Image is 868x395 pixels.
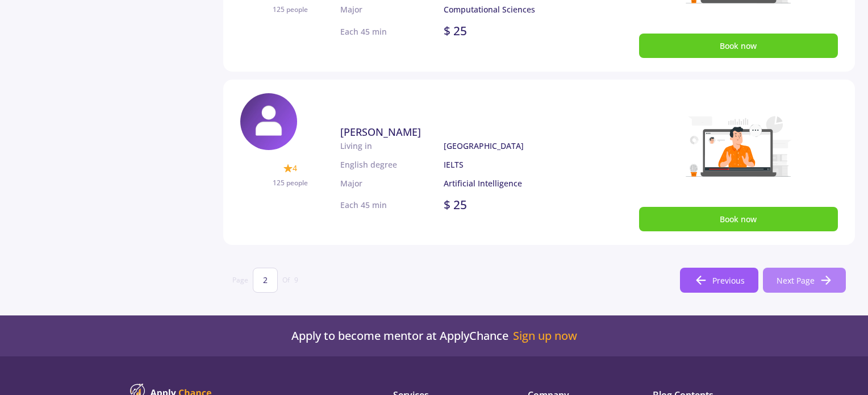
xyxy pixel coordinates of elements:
span: [PERSON_NAME] [340,125,421,139]
button: Book now [639,34,838,58]
button: Previous [680,268,758,293]
p: English degree [340,159,444,171]
span: 4 [293,162,297,174]
p: Major [340,177,444,189]
p: Each 45 min [340,26,387,38]
button: Book now [639,207,838,231]
p: $ 25 [444,22,467,40]
span: 125 people [273,178,308,188]
span: Of [282,275,290,285]
span: Previous [712,275,745,286]
a: [PERSON_NAME] [340,124,589,140]
p: Living in [340,140,444,152]
p: Major [340,3,444,15]
p: Computational Sciences [444,3,589,15]
span: Next Page [777,275,815,286]
span: Page [232,275,248,285]
p: Artificial Intelligence [444,177,589,189]
p: [GEOGRAPHIC_DATA] [444,140,589,152]
a: Sign up now [513,329,577,343]
button: Next Page [763,268,846,293]
p: Each 45 min [340,199,387,211]
p: $ 25 [444,196,467,214]
span: 9 [294,275,298,285]
p: IELTS [444,159,589,171]
span: 125 people [273,5,308,14]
